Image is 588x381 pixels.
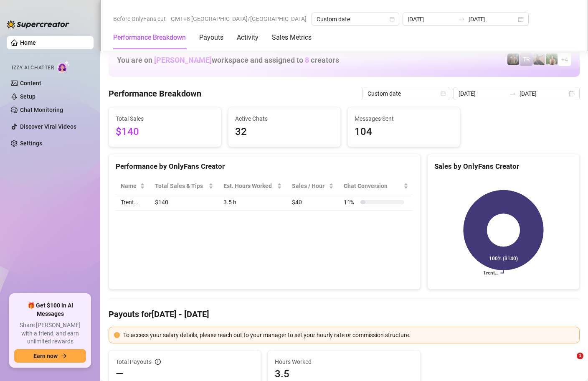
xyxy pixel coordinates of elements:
[509,90,516,97] span: to
[272,33,312,43] div: Sales Metrics
[14,349,86,363] button: Earn nowarrow-right
[520,89,567,98] input: End date
[20,39,36,46] a: Home
[507,53,519,65] img: Trent
[113,13,166,25] span: Before OnlyFans cut
[339,178,413,194] th: Chat Conversion
[235,114,334,123] span: Active Chats
[7,20,69,28] img: logo-BBDzfeDw.svg
[12,64,54,72] span: Izzy AI Chatter
[235,124,334,140] span: 32
[154,56,212,64] span: [PERSON_NAME]
[109,308,580,320] h4: Payouts for [DATE] - [DATE]
[113,33,186,43] div: Performance Breakdown
[408,15,455,24] input: Start date
[459,16,465,23] span: to
[237,33,259,43] div: Activity
[155,181,206,190] span: Total Sales & Tips
[150,194,218,211] td: $140
[218,194,287,211] td: 3.5 h
[114,332,120,338] span: exclamation-circle
[116,178,150,194] th: Name
[287,178,339,194] th: Sales / Hour
[61,353,67,359] span: arrow-right
[20,80,41,86] a: Content
[459,16,465,23] span: swap-right
[20,140,42,147] a: Settings
[199,33,223,43] div: Payouts
[155,359,161,365] span: info-circle
[57,61,70,73] img: AI Chatter
[109,88,201,99] h4: Performance Breakdown
[560,353,580,373] iframe: Intercom live chat
[116,194,150,211] td: Trent…
[116,124,214,140] span: $140
[355,124,453,140] span: 104
[20,123,76,130] a: Discover Viral Videos
[434,161,573,172] div: Sales by OnlyFans Creator
[367,87,445,100] span: Custom date
[344,198,357,207] span: 11 %
[123,330,574,340] div: To access your salary details, please reach out to your manager to set your hourly rate or commis...
[509,90,516,97] span: swap-right
[275,367,413,381] span: 3.5
[20,93,35,100] a: Setup
[117,56,339,65] h1: You are on workspace and assigned to creators
[14,302,86,318] span: 🎁 Get $100 in AI Messages
[577,353,583,359] span: 1
[355,114,453,123] span: Messages Sent
[523,55,530,64] span: TR
[305,56,309,64] span: 8
[20,107,63,113] a: Chat Monitoring
[33,353,58,359] span: Earn now
[344,181,401,190] span: Chat Conversion
[469,15,516,24] input: End date
[171,13,307,25] span: GMT+8 [GEOGRAPHIC_DATA]/[GEOGRAPHIC_DATA]
[292,181,327,190] span: Sales / Hour
[116,357,152,366] span: Total Payouts
[121,181,138,190] span: Name
[533,53,545,65] img: LC
[116,161,413,172] div: Performance by OnlyFans Creator
[150,178,218,194] th: Total Sales & Tips
[546,53,558,65] img: Nathaniel
[459,89,506,98] input: Start date
[116,367,124,381] span: —
[390,17,395,22] span: calendar
[317,13,394,25] span: Custom date
[441,91,446,96] span: calendar
[483,270,498,276] text: Trent…
[14,321,86,346] span: Share [PERSON_NAME] with a friend, and earn unlimited rewards
[561,55,568,64] span: + 4
[116,114,214,123] span: Total Sales
[275,357,413,366] span: Hours Worked
[223,181,275,190] div: Est. Hours Worked
[287,194,339,211] td: $40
